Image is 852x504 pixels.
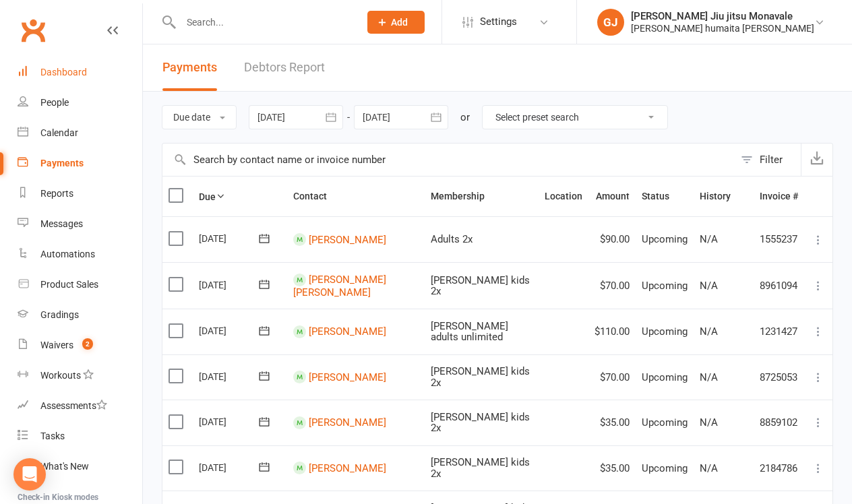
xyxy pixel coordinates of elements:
[588,309,636,354] td: $110.00
[425,177,539,216] th: Membership
[588,262,636,309] td: $70.00
[287,177,425,216] th: Contact
[199,274,261,295] div: [DATE]
[754,309,804,354] td: 1231427
[13,458,46,491] div: Open Intercom Messenger
[16,13,50,47] a: Clubworx
[309,371,386,383] a: [PERSON_NAME]
[293,274,386,298] a: [PERSON_NAME] [PERSON_NAME]
[700,462,718,474] span: N/A
[694,177,754,216] th: History
[700,416,718,429] span: N/A
[700,233,718,245] span: N/A
[18,421,142,451] a: Tasks
[460,109,470,125] div: or
[18,88,142,118] a: People
[40,158,84,168] div: Payments
[391,17,408,28] span: Add
[642,462,688,474] span: Upcoming
[754,262,804,309] td: 8961094
[642,233,688,245] span: Upcoming
[309,416,386,429] a: [PERSON_NAME]
[631,22,814,34] div: [PERSON_NAME] humaita [PERSON_NAME]
[40,400,107,411] div: Assessments
[18,239,142,270] a: Automations
[199,411,261,432] div: [DATE]
[177,13,350,32] input: Search...
[642,416,688,429] span: Upcoming
[700,371,718,383] span: N/A
[18,57,142,88] a: Dashboard
[431,456,530,480] span: [PERSON_NAME] kids 2x
[642,325,688,338] span: Upcoming
[636,177,694,216] th: Status
[734,144,801,176] button: Filter
[309,462,386,474] a: [PERSON_NAME]
[18,360,142,391] a: Workouts
[162,60,217,74] span: Payments
[18,270,142,300] a: Product Sales
[588,445,636,491] td: $35.00
[642,280,688,292] span: Upcoming
[431,365,530,389] span: [PERSON_NAME] kids 2x
[597,9,624,36] div: GJ
[588,177,636,216] th: Amount
[40,340,73,350] div: Waivers
[431,274,530,298] span: [PERSON_NAME] kids 2x
[162,44,217,91] button: Payments
[18,391,142,421] a: Assessments
[40,461,89,472] div: What's New
[40,218,83,229] div: Messages
[40,309,79,320] div: Gradings
[18,330,142,360] a: Waivers 2
[40,97,69,108] div: People
[199,320,261,341] div: [DATE]
[539,177,588,216] th: Location
[588,354,636,400] td: $70.00
[754,354,804,400] td: 8725053
[588,216,636,262] td: $90.00
[754,216,804,262] td: 1555237
[631,10,814,22] div: [PERSON_NAME] Jiu jitsu Monavale
[588,400,636,445] td: $35.00
[754,400,804,445] td: 8859102
[760,152,783,168] div: Filter
[18,118,142,148] a: Calendar
[700,280,718,292] span: N/A
[40,127,78,138] div: Calendar
[431,411,530,435] span: [PERSON_NAME] kids 2x
[18,451,142,482] a: What's New
[754,445,804,491] td: 2184786
[367,11,425,34] button: Add
[40,67,87,77] div: Dashboard
[82,338,93,350] span: 2
[480,7,517,37] span: Settings
[700,325,718,338] span: N/A
[431,320,508,344] span: [PERSON_NAME] adults unlimited
[40,249,95,259] div: Automations
[18,300,142,330] a: Gradings
[754,177,804,216] th: Invoice #
[431,233,473,245] span: Adults 2x
[18,148,142,179] a: Payments
[309,233,386,245] a: [PERSON_NAME]
[199,457,261,478] div: [DATE]
[199,228,261,249] div: [DATE]
[40,370,81,381] div: Workouts
[162,144,734,176] input: Search by contact name or invoice number
[40,188,73,199] div: Reports
[193,177,287,216] th: Due
[642,371,688,383] span: Upcoming
[18,209,142,239] a: Messages
[40,431,65,441] div: Tasks
[162,105,237,129] button: Due date
[244,44,325,91] a: Debtors Report
[18,179,142,209] a: Reports
[40,279,98,290] div: Product Sales
[199,366,261,387] div: [DATE]
[309,325,386,338] a: [PERSON_NAME]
